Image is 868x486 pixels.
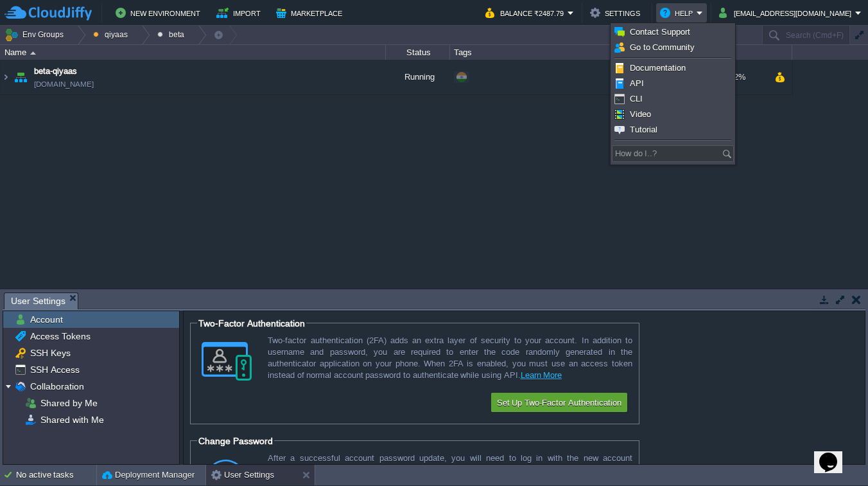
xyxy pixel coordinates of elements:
a: Learn More [521,370,562,380]
a: Account [28,314,65,325]
div: No active tasks [16,465,96,485]
a: beta-qiyaas [34,65,77,78]
button: New Environment [116,5,204,21]
div: Running [386,60,450,94]
a: [DOMAIN_NAME] [34,78,94,91]
a: Shared by Me [38,397,100,409]
a: SSH Keys [28,347,73,359]
a: API [612,76,733,91]
div: 2% [721,60,763,94]
button: Balance ₹2487.79 [485,5,568,21]
div: Status [386,45,449,60]
a: Tutorial [612,123,733,137]
a: CLI [612,92,733,106]
button: Set Up Two-Factor Authentication [493,395,625,410]
div: Two-factor authentication (2FA) adds an extra layer of security to your account. In addition to u... [268,335,632,381]
a: Go to Community [612,40,733,55]
button: Deployment Manager [102,469,195,482]
a: Contact Support [612,25,733,39]
span: Tutorial [630,125,657,134]
span: Video [630,109,651,119]
button: Env Groups [4,26,68,44]
span: Change Password [198,436,273,446]
span: User Settings [11,293,65,309]
img: AMDAwAAAACH5BAEAAAAALAAAAAABAAEAAAICRAEAOw== [30,51,36,55]
a: Access Tokens [28,330,92,342]
div: After a successful account password update, you will need to log in with the new account password. [268,453,632,476]
button: beta [157,26,189,44]
a: Collaboration [28,381,86,392]
button: User Settings [211,469,274,482]
span: API [630,78,644,88]
span: Go to Community [630,42,695,52]
button: Settings [590,5,644,21]
span: Two-Factor Authentication [198,318,305,328]
button: Marketplace [276,5,346,21]
div: Tags [451,45,655,60]
button: Help [660,5,697,21]
a: Documentation [612,61,733,75]
a: Shared with Me [38,414,106,426]
span: Contact Support [630,27,690,37]
div: Name [1,45,385,60]
iframe: chat widget [814,435,855,473]
img: AMDAwAAAACH5BAEAAAAALAAAAAABAAEAAAICRAEAOw== [12,60,30,94]
a: Video [612,107,733,122]
button: qiyaas [93,26,132,44]
span: CLI [630,94,643,104]
button: [EMAIL_ADDRESS][DOMAIN_NAME] [719,5,855,21]
button: Import [216,5,265,21]
img: CloudJiffy [4,5,92,21]
span: Documentation [630,63,686,73]
a: SSH Access [28,364,82,375]
img: AMDAwAAAACH5BAEAAAAALAAAAAABAAEAAAICRAEAOw== [1,60,11,94]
